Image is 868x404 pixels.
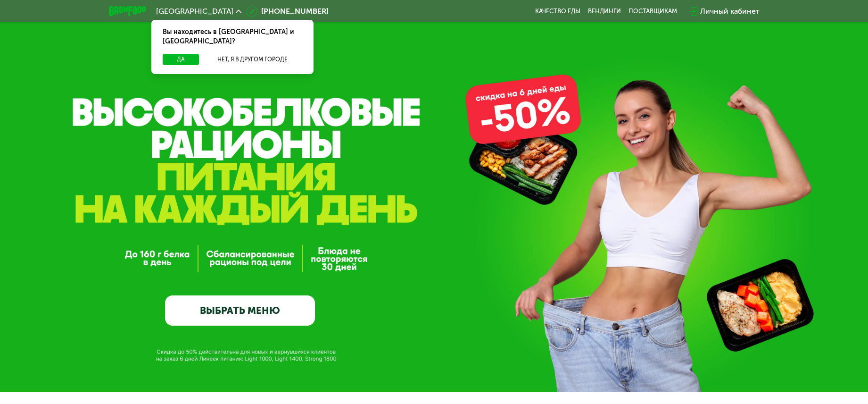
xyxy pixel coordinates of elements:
div: Вы находитесь в [GEOGRAPHIC_DATA] и [GEOGRAPHIC_DATA]? [151,20,314,54]
a: ВЫБРАТЬ МЕНЮ [165,295,315,326]
a: [PHONE_NUMBER] [246,6,329,17]
span: [GEOGRAPHIC_DATA] [156,8,233,15]
a: Вендинги [588,8,621,15]
a: Качество еды [535,8,580,15]
button: Да [163,54,199,65]
div: Личный кабинет [700,6,760,17]
div: поставщикам [628,8,677,15]
button: Нет, я в другом городе [203,54,302,65]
